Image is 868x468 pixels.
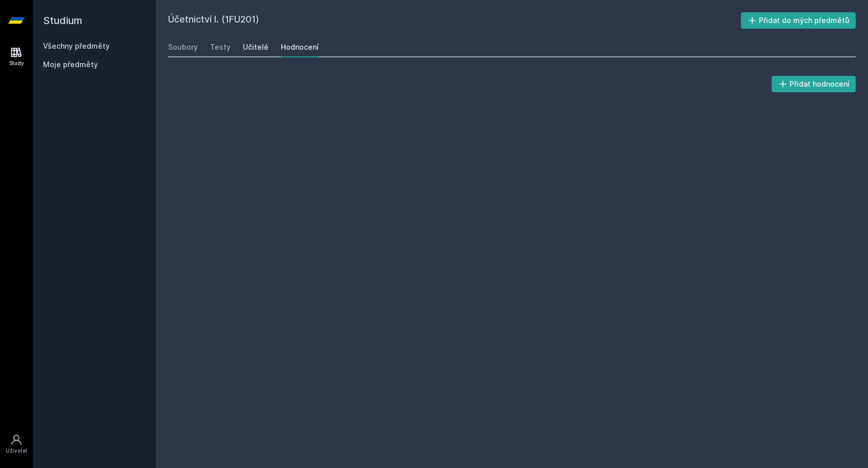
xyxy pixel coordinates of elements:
[210,37,231,57] a: Testy
[243,37,268,57] a: Učitelé
[9,59,24,67] div: Study
[741,12,856,29] button: Přidat do mých předmětů
[210,42,231,52] div: Testy
[43,59,98,70] span: Moje předměty
[772,76,856,92] button: Přidat hodnocení
[281,42,319,52] div: Hodnocení
[2,429,31,460] a: Uživatel
[168,37,198,57] a: Soubory
[281,37,319,57] a: Hodnocení
[168,42,198,52] div: Soubory
[2,41,31,72] a: Study
[243,42,268,52] div: Učitelé
[168,12,741,29] h2: Účetnictví I. (1FU201)
[6,447,27,455] div: Uživatel
[43,42,110,50] a: Všechny předměty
